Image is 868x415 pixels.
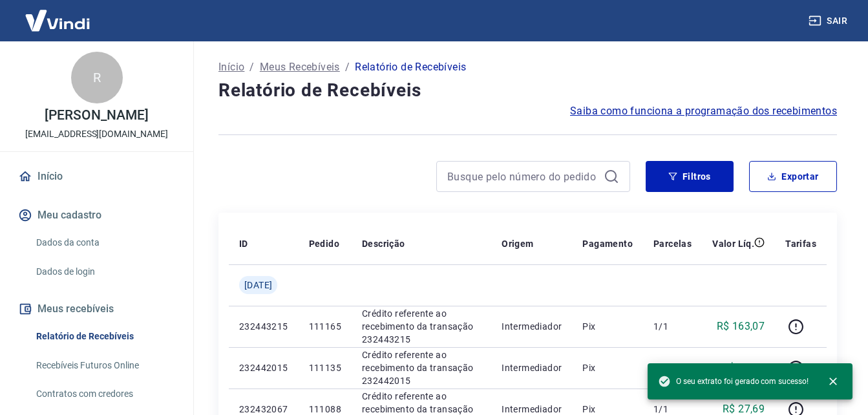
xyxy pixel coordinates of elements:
[582,361,633,374] p: Pix
[712,237,754,250] p: Valor Líq.
[309,361,341,374] p: 111135
[653,237,692,250] p: Parcelas
[723,360,765,376] p: R$ 68,92
[16,201,178,229] button: Meu cadastro
[218,59,244,75] a: Início
[362,237,405,250] p: Descrição
[653,361,692,374] p: 1/1
[362,307,481,346] p: Crédito referente ao recebimento da transação 232443215
[31,229,178,256] a: Dados da conta
[260,59,340,75] a: Meus Recebíveis
[749,161,837,192] button: Exportar
[239,361,288,374] p: 232442015
[31,259,178,285] a: Dados de login
[646,161,734,192] button: Filtros
[717,319,765,334] p: R$ 163,07
[570,103,837,119] a: Saiba como funciona a programação dos recebimentos
[45,109,148,122] p: [PERSON_NAME]
[16,1,100,40] img: Vindi
[582,237,633,250] p: Pagamento
[16,162,178,191] a: Início
[25,127,168,141] p: [EMAIL_ADDRESS][DOMAIN_NAME]
[31,381,178,407] a: Contratos com credores
[31,323,178,350] a: Relatório de Recebíveis
[362,348,481,387] p: Crédito referente ao recebimento da transação 232442015
[502,361,562,374] p: Intermediador
[502,237,533,250] p: Origem
[345,59,350,75] p: /
[249,59,254,75] p: /
[355,59,466,75] p: Relatório de Recebíveis
[447,167,598,186] input: Busque pelo número do pedido
[239,320,288,333] p: 232443215
[582,320,633,333] p: Pix
[806,9,852,33] button: Sair
[244,279,272,292] span: [DATE]
[502,320,562,333] p: Intermediador
[218,78,837,103] h4: Relatório de Recebíveis
[31,352,178,379] a: Recebíveis Futuros Online
[658,375,809,388] span: O seu extrato foi gerado com sucesso!
[71,52,123,103] div: R
[239,237,248,250] p: ID
[16,295,178,323] button: Meus recebíveis
[653,320,692,333] p: 1/1
[785,237,816,250] p: Tarifas
[309,320,341,333] p: 111165
[309,237,339,250] p: Pedido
